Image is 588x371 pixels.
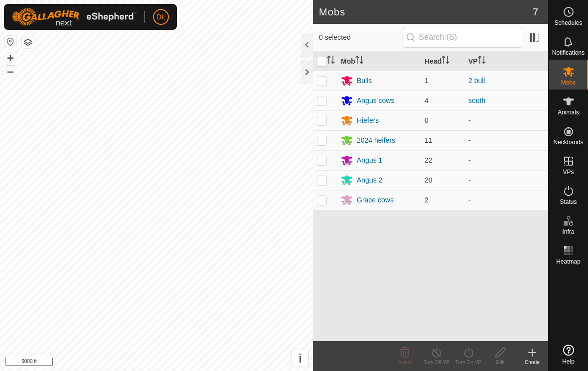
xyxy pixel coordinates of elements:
[425,136,433,144] span: 11
[319,32,403,43] span: 0 selected
[549,341,588,369] a: Help
[464,110,548,130] td: -
[425,196,429,204] span: 2
[166,358,196,367] a: Contact Us
[156,12,165,22] span: DL
[357,76,372,86] div: Bulls
[552,50,585,56] span: Notifications
[425,176,433,184] span: 20
[441,57,449,65] p-sorticon: Activate to sort
[319,6,533,18] h2: Mobs
[562,229,574,235] span: Infra
[478,57,486,65] p-sorticon: Activate to sort
[425,96,429,104] span: 4
[464,130,548,150] td: -
[533,4,538,19] span: 7
[464,190,548,210] td: -
[516,359,548,366] div: Create
[553,139,583,145] span: Neckbands
[22,36,34,48] button: Map Layers
[425,77,429,85] span: 1
[357,155,382,166] div: Angus 1
[468,96,485,104] a: south
[117,358,154,367] a: Privacy Policy
[4,36,16,48] button: Reset Map
[556,259,581,265] span: Heatmap
[484,359,516,366] div: Edit
[468,77,485,85] a: 2 bull
[357,195,394,205] div: Grace cows
[12,8,137,26] img: Gallagher Logo
[403,27,523,48] input: Search (S)
[4,65,16,77] button: –
[4,52,16,64] button: +
[563,169,574,175] span: VPs
[425,156,433,164] span: 22
[298,352,302,365] span: i
[421,52,464,71] th: Head
[464,170,548,190] td: -
[292,350,308,367] button: i
[421,359,452,366] div: Turn Off VP
[560,199,577,205] span: Status
[562,359,575,365] span: Help
[452,359,484,366] div: Turn On VP
[355,57,363,65] p-sorticon: Activate to sort
[464,52,548,71] th: VP
[425,116,429,124] span: 0
[357,175,382,185] div: Angus 2
[558,109,579,115] span: Animals
[398,360,412,365] span: Delete
[554,20,582,26] span: Schedules
[357,95,394,106] div: Angus cows
[464,150,548,170] td: -
[357,135,395,146] div: 2024 heifers
[561,80,576,86] span: Mobs
[327,57,335,65] p-sorticon: Activate to sort
[337,52,421,71] th: Mob
[357,115,379,126] div: Hiefers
